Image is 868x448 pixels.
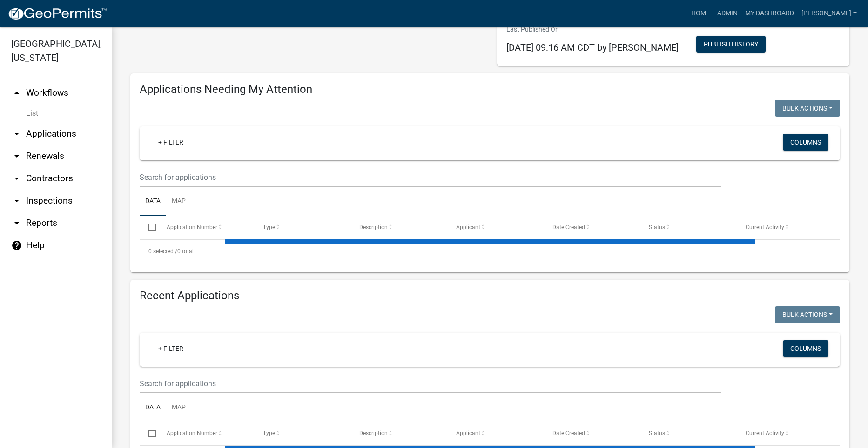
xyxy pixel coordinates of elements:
[737,422,833,445] datatable-header-cell: Current Activity
[544,422,640,445] datatable-header-cell: Date Created
[350,422,447,445] datatable-header-cell: Description
[140,240,840,263] div: 0 total
[687,5,713,22] a: Home
[783,340,828,357] button: Columns
[696,41,766,49] wm-modal-confirm: Workflow Publish History
[456,430,480,436] span: Applicant
[552,224,585,231] span: Date Created
[350,216,447,238] datatable-header-cell: Description
[506,42,679,53] span: [DATE] 09:16 AM CDT by [PERSON_NAME]
[798,5,861,22] a: [PERSON_NAME]
[775,100,840,117] button: Bulk Actions
[157,422,254,445] datatable-header-cell: Application Number
[148,248,177,255] span: 0 selected /
[783,134,828,151] button: Columns
[166,187,191,217] a: Map
[140,187,166,217] a: Data
[11,128,22,139] i: arrow_drop_down
[140,393,166,423] a: Data
[746,430,784,436] span: Current Activity
[151,340,191,357] a: + Filter
[741,5,798,22] a: My Dashboard
[359,224,388,231] span: Description
[746,224,784,231] span: Current Activity
[11,240,22,251] i: help
[640,422,736,445] datatable-header-cell: Status
[11,87,22,99] i: arrow_drop_up
[11,151,22,162] i: arrow_drop_down
[167,430,217,436] span: Application Number
[140,374,721,393] input: Search for applications
[140,289,840,303] h4: Recent Applications
[140,422,157,445] datatable-header-cell: Select
[506,25,679,34] p: Last Published On
[713,5,741,22] a: Admin
[140,83,840,96] h4: Applications Needing My Attention
[263,430,275,436] span: Type
[649,224,665,231] span: Status
[775,306,840,323] button: Bulk Actions
[11,195,22,206] i: arrow_drop_down
[447,216,544,238] datatable-header-cell: Applicant
[254,422,350,445] datatable-header-cell: Type
[140,216,157,238] datatable-header-cell: Select
[151,134,191,151] a: + Filter
[11,173,22,184] i: arrow_drop_down
[544,216,640,238] datatable-header-cell: Date Created
[157,216,254,238] datatable-header-cell: Application Number
[456,224,480,231] span: Applicant
[166,393,191,423] a: Map
[649,430,665,436] span: Status
[11,217,22,229] i: arrow_drop_down
[359,430,388,436] span: Description
[737,216,833,238] datatable-header-cell: Current Activity
[263,224,275,231] span: Type
[640,216,736,238] datatable-header-cell: Status
[254,216,350,238] datatable-header-cell: Type
[167,224,217,231] span: Application Number
[696,36,766,53] button: Publish History
[140,168,721,187] input: Search for applications
[552,430,585,436] span: Date Created
[447,422,544,445] datatable-header-cell: Applicant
